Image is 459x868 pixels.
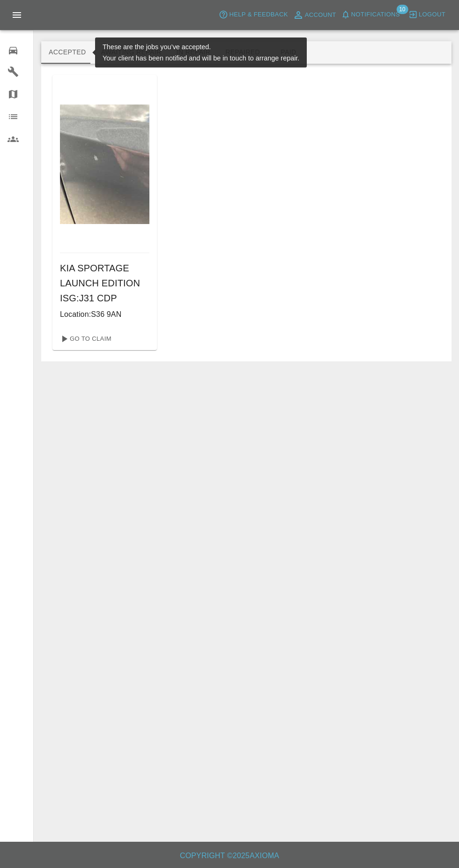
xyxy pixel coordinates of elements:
button: Repaired [218,41,267,64]
button: Notifications [339,7,402,22]
button: Accepted [41,41,93,64]
button: Help & Feedback [216,7,290,22]
span: Logout [419,9,445,20]
button: Paid [267,41,310,64]
button: Logout [406,7,448,22]
h6: Copyright © 2025 Axioma [7,849,452,862]
a: Account [290,7,339,22]
span: 10 [396,5,408,14]
span: Account [305,10,336,21]
p: Location: S36 9AN [60,309,149,320]
h6: KIA SPORTAGE LAUNCH EDITION ISG : J31 CDP [60,261,149,306]
button: In Repair [169,41,218,64]
a: Go To Claim [56,331,114,346]
button: Open drawer [6,4,28,26]
span: Help & Feedback [229,9,288,20]
span: Notifications [351,9,400,20]
button: Awaiting Repair [93,41,169,64]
